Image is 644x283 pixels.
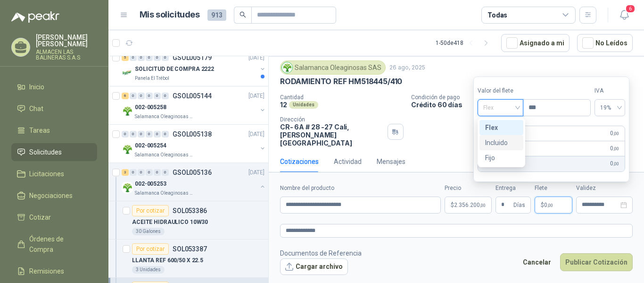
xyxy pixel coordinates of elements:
div: 0 [162,93,169,99]
img: Company Logo [282,62,292,73]
a: Negociaciones [11,187,97,205]
p: 26 ago, 2025 [389,63,425,72]
p: Crédito 60 días [411,101,640,109]
p: SOLICITUD DE COMPRA 2222 [135,65,214,74]
span: Flex [483,101,518,115]
span: Negociaciones [29,190,73,201]
div: Cotizaciones [280,156,319,167]
div: Incluido [485,137,518,148]
p: GSOL005138 [173,131,212,137]
label: Valor del flete [478,86,523,95]
div: 0 [162,169,169,176]
div: Todas [487,10,507,20]
p: LLANTA REF 600/50 X 22.5 [132,256,203,265]
div: Flex [479,120,523,135]
label: Validez [576,184,633,193]
p: 002-005253 [135,180,166,189]
p: Panela El Trébol [135,75,169,82]
label: Entrega [495,184,531,193]
div: Fijo [479,150,523,165]
a: Por cotizarSOL053386ACEITE HIDRAULICO 10W3030 Galones [108,201,268,240]
p: 002-005258 [135,103,166,112]
p: [PERSON_NAME] [PERSON_NAME] [36,34,97,47]
img: Company Logo [122,105,133,117]
a: 6 0 0 0 0 0 GSOL005144[DATE] Company Logo002-005258Salamanca Oleaginosas SAS [122,90,266,120]
p: CR- 6A # 28 -27 Cali , [PERSON_NAME][GEOGRAPHIC_DATA] [280,123,384,147]
p: ALMACEN LAS BALINERAS S.A.S [36,49,97,60]
button: Cargar archivo [280,258,348,275]
span: $ [541,202,544,208]
button: Asignado a mi [501,34,570,52]
span: Licitaciones [29,169,64,179]
span: Remisiones [29,266,64,276]
a: 3 0 0 0 0 0 GSOL005136[DATE] Company Logo002-005253Salamanca Oleaginosas SAS [122,167,266,197]
button: No Leídos [577,34,633,52]
div: 0 [138,131,145,137]
span: 0 [544,202,553,208]
a: 5 0 0 0 0 0 GSOL005179[DATE] Company LogoSOLICITUD DE COMPRA 2222Panela El Trébol [122,52,266,82]
div: Incluido [479,135,523,150]
p: Salamanca Oleaginosas SAS [135,189,194,197]
a: Solicitudes [11,143,97,161]
span: Días [513,197,525,213]
p: GSOL005136 [173,169,212,176]
p: Condición de pago [411,94,640,101]
span: search [239,11,246,18]
a: Remisiones [11,262,97,280]
div: 0 [122,131,129,137]
div: Unidades [289,101,318,109]
p: 12 [280,101,287,109]
button: 6 [616,7,633,24]
a: Inicio [11,78,97,96]
div: 0 [130,93,137,99]
div: Flex [485,122,518,133]
div: 1 - 50 de 418 [436,35,494,51]
p: $ 0,00 [535,197,572,214]
div: 0 [154,54,161,61]
div: 0 [130,131,137,137]
p: GSOL005144 [173,93,212,99]
a: Por cotizarSOL053387LLANTA REF 600/50 X 22.53 Unidades [108,240,268,278]
span: ,00 [547,203,553,208]
span: 0 [610,144,619,153]
p: [DATE] [248,130,264,139]
p: GSOL005179 [173,54,212,61]
span: Chat [29,103,43,114]
div: 0 [146,54,153,61]
div: 0 [146,131,153,137]
div: 30 Galones [132,228,165,235]
p: [DATE] [248,92,264,101]
div: Fijo [485,153,518,163]
p: $2.356.200,00 [445,197,492,214]
div: 0 [138,54,145,61]
span: Órdenes de Compra [29,234,88,255]
button: Publicar Cotización [560,253,633,271]
span: ,00 [613,131,619,136]
span: 0 [610,159,619,168]
span: ,00 [480,203,486,208]
span: 913 [207,9,226,21]
p: [DATE] [248,168,264,177]
div: 0 [146,169,153,176]
a: Órdenes de Compra [11,230,97,258]
label: Precio [445,184,492,193]
p: RODAMIENTO REF HM518445/410 [280,77,402,86]
div: 0 [162,131,169,137]
label: Nombre del producto [280,184,441,193]
span: ,00 [613,161,619,166]
button: Cancelar [518,253,556,271]
div: 0 [138,93,145,99]
a: Licitaciones [11,165,97,183]
p: Salamanca Oleaginosas SAS [135,151,194,159]
p: ACEITE HIDRAULICO 10W30 [132,218,208,227]
img: Company Logo [122,182,133,193]
span: Cotizar [29,212,51,223]
span: ,00 [613,146,619,151]
p: [DATE] [248,53,264,62]
div: 0 [130,54,137,61]
div: 0 [146,93,153,99]
span: 6 [625,4,636,13]
img: Logo peakr [11,11,59,23]
span: Solicitudes [29,147,62,157]
div: 6 [122,93,129,99]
